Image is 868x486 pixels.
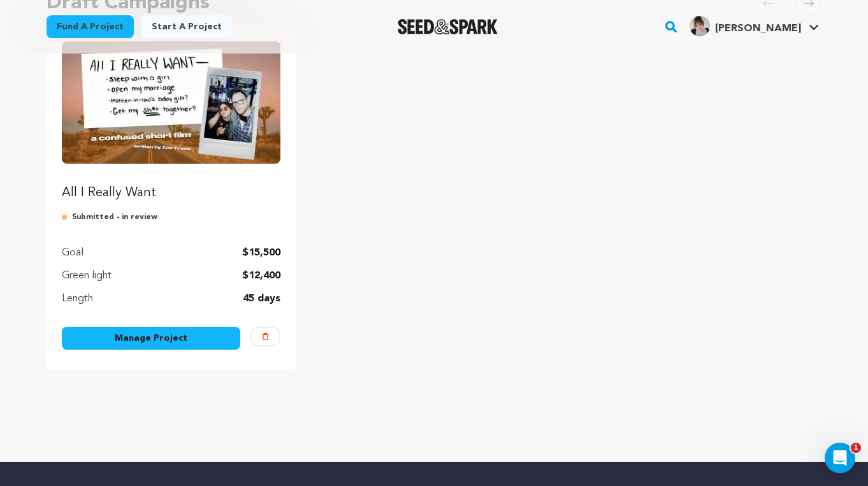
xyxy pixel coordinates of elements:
[690,16,801,36] div: Katya K.'s Profile
[715,24,801,34] span: [PERSON_NAME]
[62,184,280,202] p: All I Really Want
[62,291,93,306] p: Length
[62,41,280,202] a: Fund All I Really Want
[62,245,83,261] p: Goal
[47,15,134,38] a: Fund a project
[262,333,269,340] img: trash-empty.svg
[243,291,280,306] p: 45 days
[62,212,280,222] p: Submitted - in review
[242,268,280,283] p: $12,400
[141,15,232,38] a: Start a project
[690,16,710,36] img: d1c5c6e43098ef0c.jpg
[62,268,112,283] p: Green light
[62,212,72,222] img: submitted-for-review.svg
[398,19,498,34] a: Seed&Spark Homepage
[62,327,240,350] a: Manage Project
[687,13,821,40] span: Katya K.'s Profile
[242,245,280,261] p: $15,500
[398,19,498,34] img: Seed&Spark Logo Dark Mode
[687,13,821,36] a: Katya K.'s Profile
[825,443,855,473] iframe: Intercom live chat
[851,443,861,453] span: 1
